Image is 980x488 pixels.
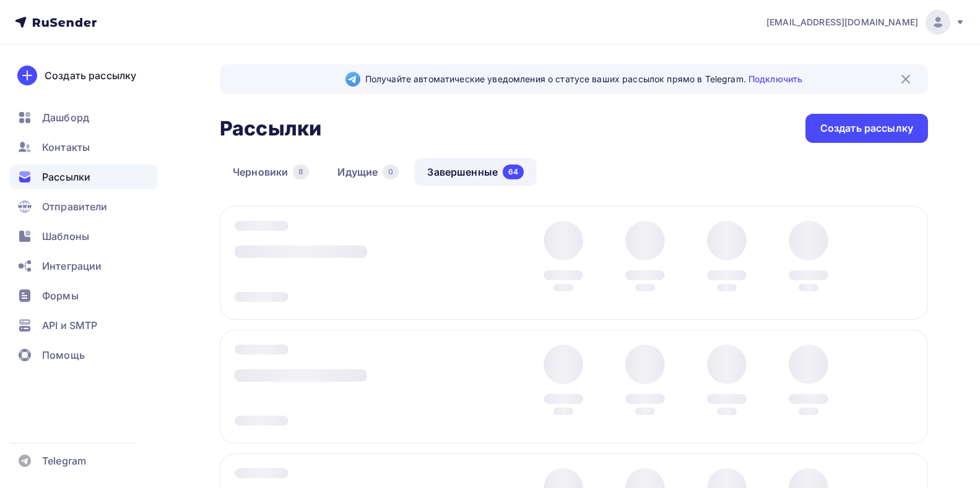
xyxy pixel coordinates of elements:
a: [EMAIL_ADDRESS][DOMAIN_NAME] [766,10,965,35]
a: Завершенные64 [414,158,537,186]
span: Формы [42,288,79,303]
img: Telegram [345,72,360,87]
span: [EMAIL_ADDRESS][DOMAIN_NAME] [766,16,918,28]
span: Шаблоны [42,229,89,244]
span: Помощь [42,348,85,362]
span: Telegram [42,453,86,468]
a: Рассылки [10,165,157,189]
a: Черновики8 [220,158,322,186]
span: API и SMTP [42,318,97,333]
a: Контакты [10,135,157,160]
span: Рассылки [42,169,90,184]
span: Отправители [42,199,108,214]
span: Получайте автоматические уведомления о статусе ваших рассылок прямо в Telegram. [365,73,802,85]
div: Создать рассылку [820,121,913,135]
div: 8 [293,165,309,179]
span: Контакты [42,140,90,155]
div: 64 [503,165,524,179]
a: Отправители [10,194,157,219]
span: Интеграции [42,259,102,273]
a: Шаблоны [10,224,157,249]
span: Дашборд [42,110,89,125]
a: Дашборд [10,105,157,130]
a: Идущие0 [324,158,412,186]
a: Подключить [748,74,802,84]
div: Создать рассылку [45,68,136,83]
div: 0 [383,165,399,179]
h2: Рассылки [220,116,321,141]
a: Формы [10,283,157,308]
